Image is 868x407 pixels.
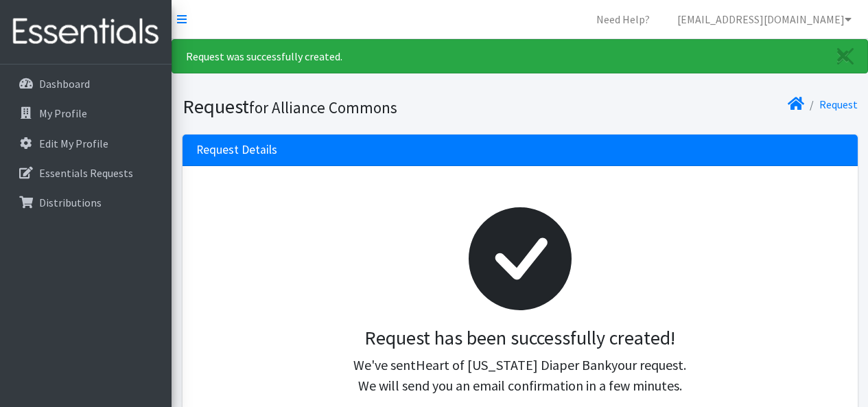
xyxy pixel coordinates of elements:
h1: Request [183,95,515,119]
small: for Alliance Commons [249,97,397,117]
img: HumanEssentials [5,9,166,55]
a: Request [819,97,858,111]
p: My Profile [39,106,87,120]
p: Dashboard [39,77,90,91]
h3: Request Details [196,143,277,157]
div: Request was successfully created. [172,39,868,73]
a: Edit My Profile [5,130,166,157]
a: Essentials Requests [5,159,166,187]
a: Need Help? [585,5,661,33]
a: [EMAIL_ADDRESS][DOMAIN_NAME] [666,5,863,33]
p: Essentials Requests [39,166,133,180]
p: We've sent your request. We will send you an email confirmation in a few minutes. [207,355,833,396]
a: Distributions [5,189,166,216]
h3: Request has been successfully created! [207,327,833,350]
a: My Profile [5,100,166,127]
p: Edit My Profile [39,137,108,150]
a: Dashboard [5,70,166,97]
span: Heart of [US_STATE] Diaper Bank [416,356,611,373]
p: Distributions [39,196,102,209]
a: Close [823,40,867,73]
